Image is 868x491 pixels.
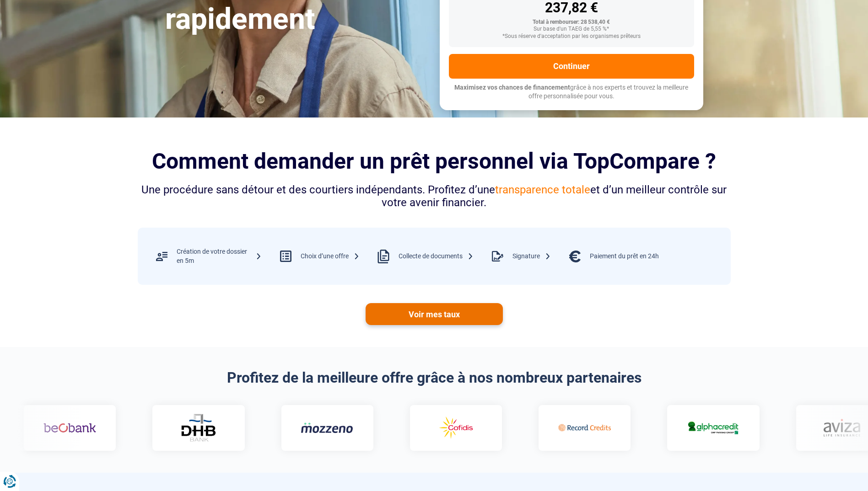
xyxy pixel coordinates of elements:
[456,33,687,40] div: *Sous réserve d'acceptation par les organismes prêteurs
[399,252,474,261] div: Collecte de documents
[138,369,731,386] h2: Profitez de la meilleure offre grâce à nos nombreux partenaires
[456,1,687,15] div: 237,82 €
[366,303,503,325] a: Voir mes taux
[138,149,731,174] h2: Comment demander un prêt personnel via TopCompare ?
[512,252,551,261] div: Signature
[300,422,352,433] img: Mozzeno
[179,414,216,442] img: DHB Bank
[590,252,659,261] div: Paiement du prêt en 24h
[454,84,570,91] span: Maximisez vos chances de financement
[449,54,694,79] button: Continuer
[42,415,95,441] img: Beobank
[495,183,590,196] span: transparence totale
[301,252,360,261] div: Choix d’une offre
[456,26,687,32] div: Sur base d'un TAEG de 5,55 %*
[177,247,262,265] div: Création de votre dossier en 5m
[138,183,731,210] div: Une procédure sans détour et des courtiers indépendants. Profitez d’une et d’un meilleur contrôle...
[449,83,694,101] p: grâce à nos experts et trouvez la meilleure offre personnalisée pour vous.
[685,420,738,436] img: Alphacredit
[557,415,609,441] img: Record credits
[428,415,481,441] img: Cofidis
[456,19,687,26] div: Total à rembourser: 28 538,40 €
